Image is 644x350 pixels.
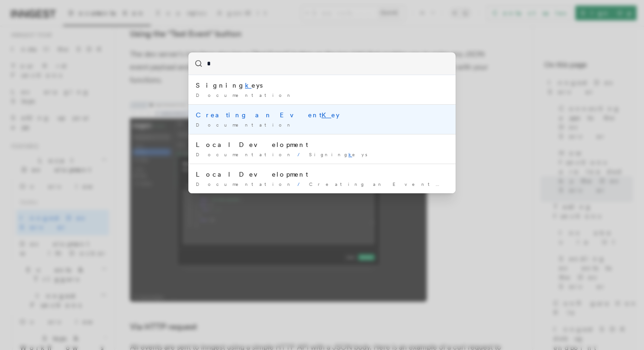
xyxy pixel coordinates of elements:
span: Creating an Event ey [309,181,454,187]
div: Signing eys [196,81,448,90]
div: Creating an Event ey [196,110,448,120]
mark: K [322,111,331,119]
span: Documentation [196,122,294,127]
div: Local Development [196,140,448,149]
div: Local Development [196,170,448,179]
mark: k [245,82,251,89]
span: / [297,152,305,157]
span: Documentation [196,181,294,187]
mark: k [348,152,352,157]
span: / [297,181,305,187]
span: Signing eys [309,152,373,157]
span: Documentation [196,92,294,98]
span: Documentation [196,152,294,157]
